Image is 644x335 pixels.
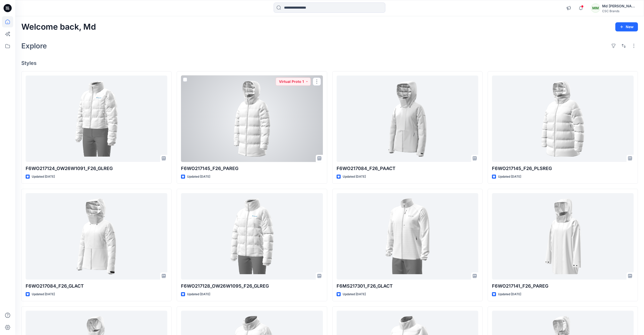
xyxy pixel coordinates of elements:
[187,292,210,297] p: Updated [DATE]
[32,292,55,297] p: Updated [DATE]
[492,76,634,162] a: F6WO217145_F26_PLSREG
[492,193,634,280] a: F6WO217141_F26_PAREG
[181,283,323,290] p: F6WO217128_OW26W1095_F26_GLREG
[602,9,638,13] div: CSC Brands
[181,193,323,280] a: F6WO217128_OW26W1095_F26_GLREG
[21,42,47,50] h2: Explore
[343,292,366,297] p: Updated [DATE]
[498,174,521,179] p: Updated [DATE]
[32,174,55,179] p: Updated [DATE]
[337,165,478,172] p: F6WO217084_F26_PAACT
[498,292,521,297] p: Updated [DATE]
[26,165,167,172] p: F6WO217124_OW26W1091_F26_GLREG
[337,193,478,280] a: F6MS217301_F26_GLACT
[21,60,638,66] h4: Styles
[337,76,478,162] a: F6WO217084_F26_PAACT
[492,165,634,172] p: F6WO217145_F26_PLSREG
[343,174,366,179] p: Updated [DATE]
[492,283,634,290] p: F6WO217141_F26_PAREG
[615,22,638,31] button: New
[26,193,167,280] a: F6WO217084_F26_GLACT
[21,22,96,32] h2: Welcome back, Md
[181,165,323,172] p: F6WO217145_F26_PAREG
[181,76,323,162] a: F6WO217145_F26_PAREG
[26,283,167,290] p: F6WO217084_F26_GLACT
[337,283,478,290] p: F6MS217301_F26_GLACT
[602,3,638,9] div: Md [PERSON_NAME]
[187,174,210,179] p: Updated [DATE]
[26,76,167,162] a: F6WO217124_OW26W1091_F26_GLREG
[591,4,600,13] div: MM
